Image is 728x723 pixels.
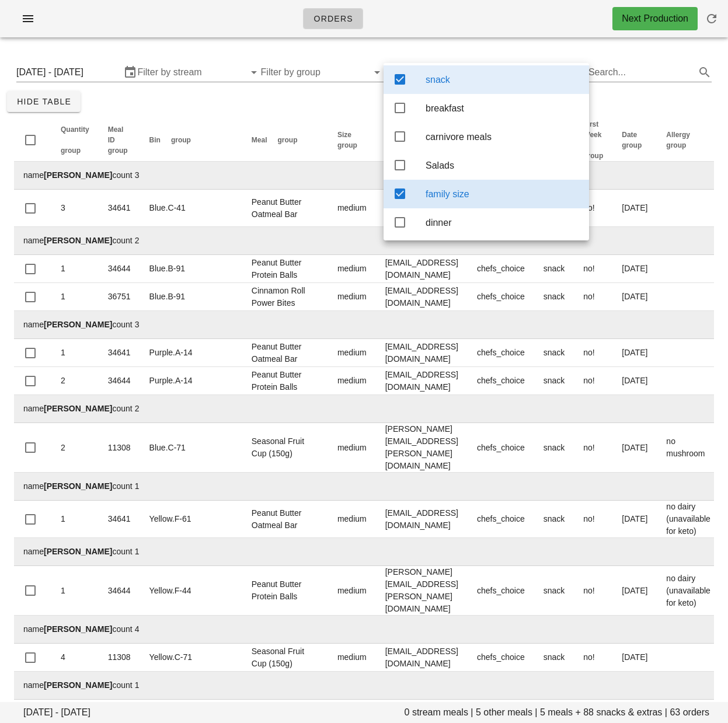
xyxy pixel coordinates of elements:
[328,255,376,283] td: medium
[99,644,140,672] td: 11308
[242,501,328,538] td: Peanut Butter Oatmeal Bar
[612,423,657,473] td: [DATE]
[140,566,242,616] td: Yellow.F-44
[99,255,140,283] td: 34644
[313,14,353,23] span: Orders
[337,131,351,139] span: Size
[328,367,376,395] td: medium
[612,566,657,616] td: [DATE]
[376,283,468,311] td: [EMAIL_ADDRESS][DOMAIN_NAME]
[337,141,357,149] span: group
[468,283,534,311] td: chefs_choice
[61,203,65,212] span: 3
[534,501,574,538] td: snack
[426,217,580,228] div: dinner
[303,8,363,29] a: Orders
[99,423,140,473] td: 11308
[612,255,657,283] td: [DATE]
[376,423,468,473] td: [PERSON_NAME][EMAIL_ADDRESS][PERSON_NAME][DOMAIN_NAME]
[328,119,376,162] th: Size: Not sorted. Activate to sort ascending.
[61,146,81,155] span: group
[622,131,637,139] span: Date
[140,190,242,227] td: Blue.C-41
[261,63,384,82] div: Filter by group
[468,339,534,367] td: chefs_choice
[108,146,128,155] span: group
[99,119,140,162] th: Meal ID: Not sorted. Activate to sort ascending.
[61,443,65,452] span: 2
[612,339,657,367] td: [DATE]
[242,644,328,672] td: Seasonal Fruit Cup (150g)
[61,292,65,301] span: 1
[468,566,534,616] td: chefs_choice
[44,170,112,180] strong: [PERSON_NAME]
[44,236,112,245] strong: [PERSON_NAME]
[140,283,242,311] td: Blue.B-91
[99,339,140,367] td: 34641
[242,255,328,283] td: Peanut Butter Protein Balls
[666,141,686,149] span: group
[61,652,65,662] span: 4
[328,190,376,227] td: medium
[426,131,580,142] div: carnivore meals
[140,367,242,395] td: Purple.A-14
[277,136,297,144] span: group
[61,264,65,273] span: 1
[328,644,376,672] td: medium
[376,644,468,672] td: [EMAIL_ADDRESS][DOMAIN_NAME]
[574,255,612,283] td: no!
[534,283,574,311] td: snack
[44,481,112,491] strong: [PERSON_NAME]
[242,423,328,473] td: Seasonal Fruit Cup (150g)
[468,501,534,538] td: chefs_choice
[426,160,580,171] div: Salads
[328,501,376,538] td: medium
[534,644,574,672] td: snack
[44,547,112,556] strong: [PERSON_NAME]
[657,501,720,538] td: no dairy (unavailable for keto)
[666,131,690,139] span: Allergy
[574,283,612,311] td: no!
[7,91,81,112] button: Hide Table
[171,136,191,144] span: group
[468,644,534,672] td: chefs_choice
[51,119,99,162] th: Quantity: Not sorted. Activate to sort ascending.
[583,152,603,160] span: group
[99,566,140,616] td: 34644
[534,339,574,367] td: snack
[426,103,580,114] div: breakfast
[622,141,642,149] span: group
[612,119,657,162] th: Date: Not sorted. Activate to sort ascending.
[44,680,112,690] strong: [PERSON_NAME]
[574,339,612,367] td: no!
[328,283,376,311] td: medium
[242,283,328,311] td: Cinnamon Roll Power Bites
[612,283,657,311] td: [DATE]
[574,566,612,616] td: no!
[242,339,328,367] td: Peanut Butter Oatmeal Bar
[16,97,71,106] span: Hide Table
[426,74,580,85] div: snack
[612,501,657,538] td: [DATE]
[140,644,242,672] td: Yellow.C-71
[612,644,657,672] td: [DATE]
[534,423,574,473] td: snack
[574,423,612,473] td: no!
[242,367,328,395] td: Peanut Butter Protein Balls
[61,586,65,595] span: 1
[376,501,468,538] td: [EMAIL_ADDRESS][DOMAIN_NAME]
[376,119,468,162] th: Email: Not sorted. Activate to sort ascending.
[44,624,112,634] strong: [PERSON_NAME]
[137,63,260,82] div: Filter by stream
[328,566,376,616] td: medium
[44,320,112,329] strong: [PERSON_NAME]
[242,190,328,227] td: Peanut Butter Oatmeal Bar
[140,119,242,162] th: Bin: Not sorted. Activate to sort ascending.
[574,119,612,162] th: First Week: Not sorted. Activate to sort ascending.
[376,190,468,227] td: [DOMAIN_NAME][EMAIL_ADDRESS][DOMAIN_NAME]
[61,514,65,523] span: 1
[376,255,468,283] td: [EMAIL_ADDRESS][DOMAIN_NAME]
[99,190,140,227] td: 34641
[574,190,612,227] td: no!
[99,283,140,311] td: 36751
